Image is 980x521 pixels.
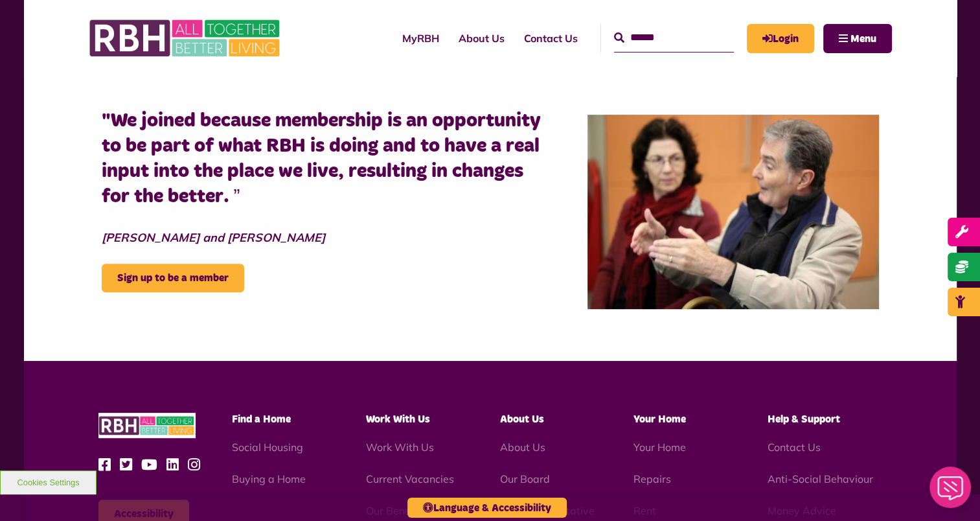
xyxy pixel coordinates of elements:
a: Current Vacancies [366,472,454,485]
img: RBH [89,13,283,64]
a: Anti-Social Behaviour [768,472,873,485]
img: RBH [98,413,196,438]
span: Menu [850,34,876,44]
a: Repairs [633,472,671,485]
button: Navigation [823,24,892,53]
a: Work With Us [366,441,434,454]
a: Social Housing - open in a new tab [232,441,303,454]
a: About Us [499,441,545,454]
a: About Us [449,21,514,56]
h3: "We joined because membership is an opportunity to be part of what RBH is doing and to have a rea... [102,108,879,209]
strong: [PERSON_NAME] and [PERSON_NAME] [102,230,325,245]
iframe: Netcall Web Assistant for live chat [922,463,980,521]
span: Work With Us [366,414,430,424]
a: Contact Us [768,441,821,454]
span: Find a Home [232,414,291,424]
a: Your Home [633,441,686,454]
span: Your Home [633,414,686,424]
span: About Us [499,414,543,424]
img: Gary and Hilary [575,115,879,309]
a: MyRBH [747,24,814,53]
span: Help & Support [768,414,840,424]
input: Search [614,24,734,52]
button: Language & Accessibility [407,498,567,518]
a: Sign up to be a member - open in a new tab [117,273,229,283]
a: Contact Us [514,21,587,56]
a: Our Board [499,472,549,485]
a: MyRBH [393,21,449,56]
a: Buying a Home [232,472,306,485]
